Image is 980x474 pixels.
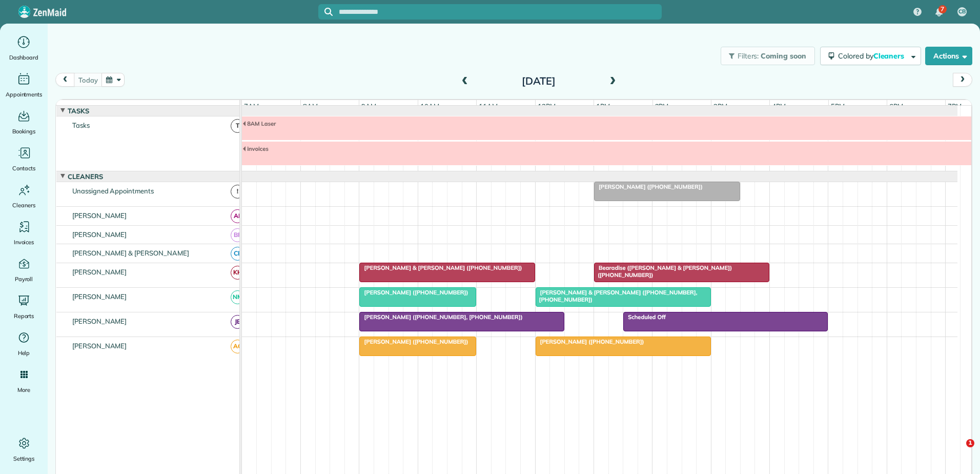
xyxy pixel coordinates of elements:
span: [PERSON_NAME] ([PHONE_NUMBER]) [359,289,468,296]
button: prev [55,73,75,87]
button: next [953,73,972,87]
span: 6pm [887,102,905,110]
span: [PERSON_NAME] & [PERSON_NAME] [70,249,191,257]
a: Contacts [4,145,44,173]
span: Reports [14,311,34,321]
span: [PERSON_NAME] [70,317,129,325]
span: CB [231,247,244,261]
span: AG [231,340,244,353]
span: 2pm [653,102,671,110]
span: Bookings [12,126,36,136]
span: Contacts [12,163,35,173]
span: Bearadise ([PERSON_NAME] & [PERSON_NAME]) ([PHONE_NUMBER]) [594,264,732,279]
span: AF [231,209,244,223]
span: invoices [242,145,269,152]
span: [PERSON_NAME] ([PHONE_NUMBER], [PHONE_NUMBER]) [359,313,523,321]
span: [PERSON_NAME] [70,342,129,350]
span: ! [231,185,244,199]
div: 7 unread notifications [928,1,950,24]
span: 3pm [711,102,729,110]
span: 1 [966,439,974,447]
span: Dashboard [9,52,38,63]
span: [PERSON_NAME] [70,268,129,276]
a: Appointments [4,71,44,100]
span: 9am [359,102,378,110]
span: 7pm [946,102,964,110]
a: Help [4,329,44,358]
span: JB [231,315,244,329]
span: Cleaners [66,172,105,181]
a: Reports [4,292,44,321]
span: [PERSON_NAME] [70,211,129,220]
span: Scheduled Off [623,313,666,321]
button: Colored byCleaners [820,47,921,65]
span: Appointments [6,89,43,100]
a: Cleaners [4,182,44,210]
span: Colored by [838,51,908,61]
h2: [DATE] [475,75,603,87]
span: Invoices [14,237,34,247]
button: Focus search [318,8,333,16]
span: KH [231,266,244,280]
span: 7am [242,102,261,110]
span: BR [231,228,244,242]
span: Payroll [15,274,33,284]
span: 8am [301,102,320,110]
button: Actions [925,47,972,65]
a: Payroll [4,255,44,284]
span: 12pm [536,102,558,110]
span: T [231,119,244,133]
span: Tasks [70,121,92,129]
span: 10am [418,102,441,110]
span: [PERSON_NAME] ([PHONE_NUMBER]) [594,183,703,190]
a: Dashboard [4,34,44,63]
span: [PERSON_NAME] ([PHONE_NUMBER]) [359,338,468,345]
span: [PERSON_NAME] ([PHONE_NUMBER]) [535,338,645,345]
span: 5pm [829,102,847,110]
span: Coming soon [761,51,807,61]
span: Help [18,348,30,358]
span: [PERSON_NAME] & [PERSON_NAME] ([PHONE_NUMBER], [PHONE_NUMBER]) [535,289,698,303]
span: Unassigned Appointments [70,187,156,195]
span: Cleaners [12,200,35,210]
button: today [74,73,102,87]
span: [PERSON_NAME] & [PERSON_NAME] ([PHONE_NUMBER]) [359,264,522,271]
svg: Focus search [324,8,333,16]
span: More [17,385,30,395]
span: Cleaners [873,51,906,61]
span: 4pm [770,102,788,110]
span: 8AM Laser [242,120,276,127]
span: 1pm [594,102,612,110]
span: Settings [13,453,35,464]
a: Bookings [4,108,44,136]
span: Tasks [66,107,91,115]
a: Invoices [4,219,44,247]
span: Filters: [738,51,759,61]
span: NM [231,290,244,304]
iframe: Intercom live chat [945,439,970,464]
span: [PERSON_NAME] [70,292,129,301]
span: 7 [941,5,944,13]
span: [PERSON_NAME] [70,230,129,239]
span: 11am [477,102,500,110]
span: CB [958,8,966,16]
a: Settings [4,435,44,464]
